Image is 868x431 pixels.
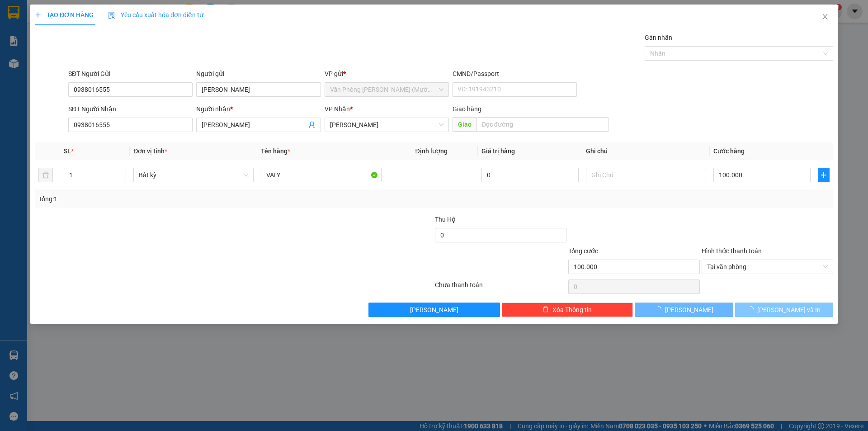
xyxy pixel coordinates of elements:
[76,43,124,54] li: (c) 2017
[818,171,829,179] span: plus
[735,303,833,317] button: [PERSON_NAME] và In
[325,69,449,79] div: VP gửi
[435,216,456,223] span: Thu Hộ
[38,194,335,204] div: Tổng: 1
[38,168,53,182] button: delete
[330,83,443,96] span: Văn Phòng Trần Phú (Mường Thanh)
[261,168,381,182] input: VD: Bàn, Ghế
[108,11,203,19] span: Yêu cầu xuất hóa đơn điện tử
[415,147,448,155] span: Định lượng
[35,12,41,18] span: plus
[368,303,500,317] button: [PERSON_NAME]
[481,147,515,155] span: Giá trị hàng
[645,34,672,41] label: Gán nhãn
[196,69,321,79] div: Người gửi
[582,142,710,160] th: Ghi chú
[76,34,124,42] b: [DOMAIN_NAME]
[308,121,316,128] span: user-add
[410,305,458,315] span: [PERSON_NAME]
[453,117,476,132] span: Giao
[108,12,115,19] img: icon
[655,306,665,313] span: loading
[713,147,745,155] span: Cước hàng
[707,260,828,274] span: Tại văn phòng
[261,147,290,155] span: Tên hàng
[502,303,633,317] button: deleteXóa Thông tin
[58,13,87,71] b: BIÊN NHẬN GỬI HÀNG
[98,11,120,33] img: logo.jpg
[434,280,567,296] div: Chưa thanh toán
[453,69,577,79] div: CMND/Passport
[747,306,757,313] span: loading
[702,247,762,255] label: Hình thức thanh toán
[552,305,592,315] span: Xóa Thông tin
[68,69,193,79] div: SĐT Người Gửi
[812,5,838,30] button: Close
[64,147,71,155] span: SL
[542,306,549,313] span: delete
[68,104,193,114] div: SĐT Người Nhận
[586,168,706,182] input: Ghi Chú
[757,305,821,315] span: [PERSON_NAME] và In
[35,11,94,19] span: TẠO ĐƠN HÀNG
[139,168,248,182] span: Bất kỳ
[481,168,579,182] input: 0
[476,117,609,132] input: Dọc đường
[568,247,598,255] span: Tổng cước
[635,303,733,317] button: [PERSON_NAME]
[133,147,167,155] span: Đơn vị tính
[453,105,481,113] span: Giao hàng
[196,104,321,114] div: Người nhận
[818,168,830,182] button: plus
[821,13,829,20] span: close
[11,58,51,101] b: [PERSON_NAME]
[665,305,713,315] span: [PERSON_NAME]
[325,105,350,113] span: VP Nhận
[330,118,443,132] span: Phạm Ngũ Lão
[11,11,57,57] img: logo.jpg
